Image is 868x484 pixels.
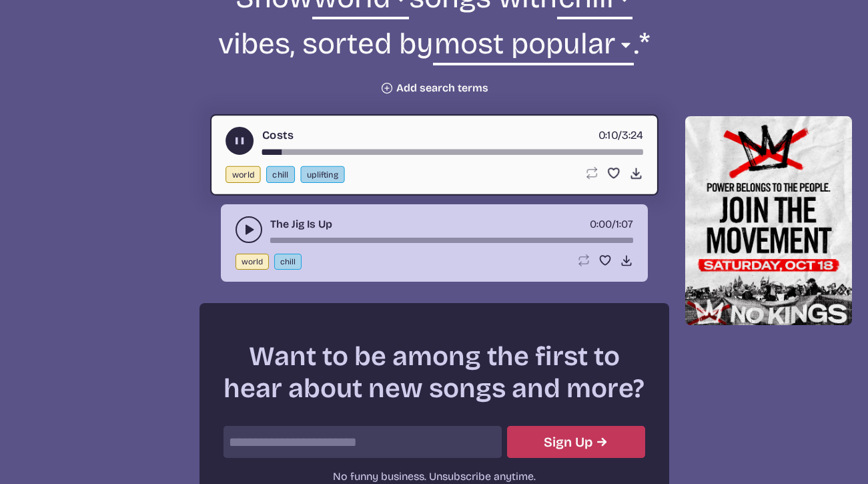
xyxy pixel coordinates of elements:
button: Submit [507,426,645,458]
button: Loop [584,166,598,180]
button: world [226,166,261,183]
span: 3:24 [622,128,643,142]
button: Favorite [598,254,612,267]
button: Add search terms [380,81,488,95]
button: play-pause toggle [236,216,262,243]
h2: Want to be among the first to hear about new songs and more? [224,340,645,405]
div: / [590,216,633,232]
button: Favorite [606,166,620,180]
div: / [598,127,642,144]
button: chill [274,254,302,270]
button: world [236,254,269,270]
a: The Jig Is Up [270,216,332,232]
button: play-pause toggle [226,127,254,155]
span: 1:07 [616,218,633,230]
span: No funny business. Unsubscribe anytime. [333,470,536,483]
a: Costs [262,127,293,144]
img: Help save our democracy! [685,116,853,325]
button: chill [266,166,295,183]
span: timer [590,218,612,230]
div: song-time-bar [262,150,642,155]
div: song-time-bar [270,238,633,243]
button: Loop [577,254,590,267]
span: timer [598,128,617,142]
button: uplifting [300,166,344,183]
select: sorting [433,25,634,71]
